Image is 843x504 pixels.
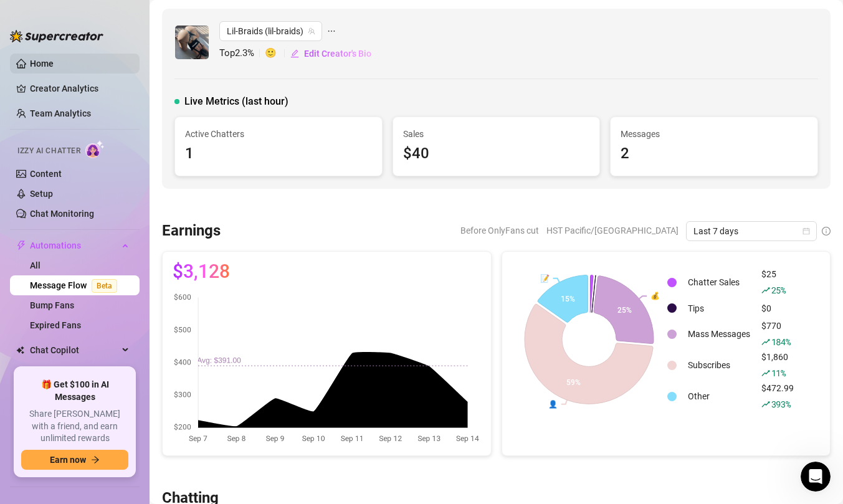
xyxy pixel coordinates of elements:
button: Gif picker [39,408,49,418]
div: Ella says… [10,378,239,481]
div: another platform had something like {displayname|name} [45,311,239,351]
a: Content [30,169,62,179]
span: thunderbolt [16,240,26,250]
span: Sales [403,127,590,141]
span: rise [761,369,770,378]
div: $40 [403,142,590,166]
div: $25 [761,267,794,297]
span: $3,128 [173,262,230,282]
span: Edit Creator's Bio [304,49,371,59]
span: calendar [803,227,810,235]
div: [DATE] [10,119,239,136]
button: Earn nowarrow-right [21,450,128,470]
span: Messages [621,127,807,141]
span: arrow-right [91,455,100,464]
button: Edit Creator's Bio [290,44,372,64]
h3: Earnings [162,221,221,241]
div: Here's two examples. one user has a full name "[PERSON_NAME]" and the other has characters in his... [55,53,229,102]
div: Lil says… [10,210,239,311]
span: 🎁 Get $100 in AI Messages [21,379,128,403]
span: info-circle [822,227,831,235]
div: I see—thanks for pointing that out. Could you please share the user IDs of those two fans so I ca... [10,136,204,199]
span: 184 % [771,336,791,348]
a: Message FlowBeta [30,280,122,290]
button: go back [8,5,32,29]
span: rise [761,338,770,346]
span: Active Chatters [185,127,372,141]
span: rise [761,400,770,409]
div: $472.99 [761,381,794,411]
button: Send a message… [214,403,234,423]
div: 2 [621,142,807,166]
div: Close [219,5,241,27]
div: another platform had something like {displayname|name} [55,319,229,343]
text: 💰 [650,291,660,300]
span: Before OnlyFans cut [460,221,539,240]
a: Expired Fans [30,320,81,330]
button: Emoji picker [19,408,29,418]
div: I forwarded this information to our team and will get back to you as soon as I have an update. Fo... [10,378,204,454]
span: 11 % [771,367,786,379]
span: team [308,27,315,35]
textarea: Message… [11,382,239,403]
td: Tips [683,298,755,318]
img: Profile image for Ella [36,7,55,27]
span: 25 % [771,284,786,296]
td: Chatter Sales [683,267,755,297]
a: Team Analytics [30,108,91,118]
div: $1,860 [761,350,794,380]
td: Other [683,381,755,411]
a: All [30,260,40,270]
span: Last 7 days [693,222,809,240]
div: I see—thanks for pointing that out. Could you please share the user IDs of those two fans so I ca... [20,143,194,192]
span: Automations [30,235,118,255]
span: Lil-Braids (lil-braids) [227,22,315,40]
div: Lil says… [10,311,239,361]
img: AI Chatter [85,140,105,158]
a: Bump Fans [30,300,74,310]
div: [DATE] [10,361,239,378]
div: Giselle says… [10,136,239,209]
span: Top 2.3 % [219,46,265,61]
span: Share [PERSON_NAME] with a friend, and earn unlimited rewards [21,408,128,445]
span: 393 % [771,398,791,410]
a: Chat Monitoring [30,209,94,219]
span: Earn now [50,455,86,465]
h1: [PERSON_NAME] [60,12,141,21]
a: Home [30,59,54,69]
span: edit [290,49,299,58]
td: Subscribes [683,350,755,380]
div: It's doing it for all fans. I've changed the automated message to not include names temporarily s... [45,210,239,310]
span: 🙂 [265,46,290,61]
button: Home [195,5,219,29]
div: Lil says… [10,45,239,119]
img: Chat Copilot [16,346,24,354]
a: Creator Analytics [30,78,130,98]
span: ellipsis [327,21,336,41]
span: Beta [92,279,117,293]
span: Live Metrics (last hour) [184,94,288,109]
div: It's doing it for all fans. I've changed the automated message to not include names temporarily s... [55,217,229,303]
span: rise [761,286,770,295]
span: HST Pacific/[GEOGRAPHIC_DATA] [546,221,679,240]
td: Mass Messages [683,319,755,349]
div: $0 [761,302,794,315]
span: Chat Copilot [30,340,118,360]
button: Start recording [79,408,89,418]
button: Upload attachment [59,408,69,418]
img: logo-BBDzfeDw.svg [10,30,103,42]
span: Izzy AI Chatter [17,145,80,157]
div: Here's two examples. one user has a full name "[PERSON_NAME]" and the other has characters in his... [45,45,239,109]
div: $770 [761,319,794,349]
iframe: Intercom live chat [801,462,831,492]
img: Lil-Braids [175,26,209,59]
div: 1 [185,142,372,166]
text: 👤 [548,399,557,409]
text: 📝 [540,273,549,283]
a: Setup [30,189,53,199]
